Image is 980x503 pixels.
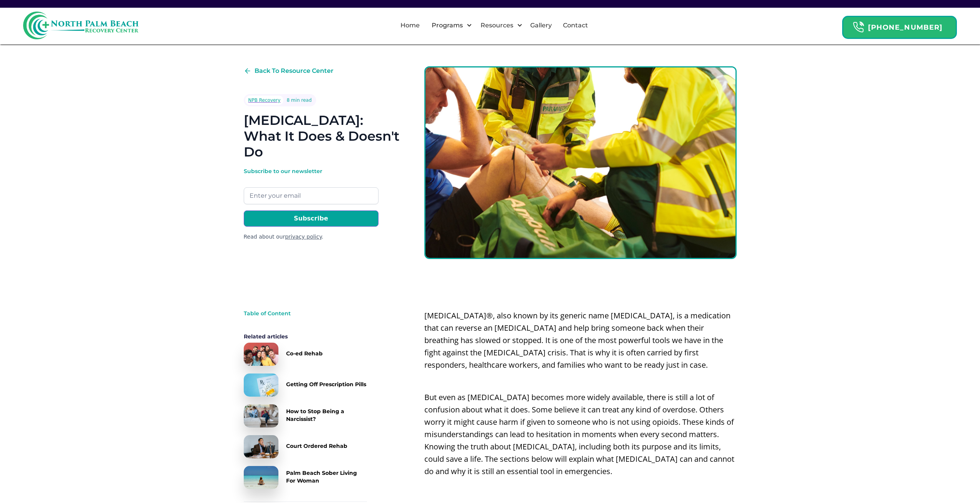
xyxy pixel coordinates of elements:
[286,442,347,450] div: Court Ordered Rehab
[474,13,524,38] div: Resources
[255,66,333,76] div: Back To Resource Center
[424,391,737,478] p: But even as [MEDICAL_DATA] becomes more widely available, there is still a lot of confusion about...
[853,21,864,33] img: Header Calendar Icons
[286,380,366,388] div: Getting Off Prescription Pills
[244,210,379,227] input: Subscribe
[244,333,367,340] div: Related articles
[244,466,367,489] a: Palm Beach Sober Living For Woman
[244,435,367,458] a: Court Ordered Rehab
[244,167,379,241] form: Email Form
[842,12,957,39] a: Header Calendar Icons[PHONE_NUMBER]
[868,23,943,32] strong: [PHONE_NUMBER]
[244,373,367,397] a: Getting Off Prescription Pills
[285,234,322,240] a: privacy policy
[244,343,367,366] a: Co-ed Rehab
[245,96,284,105] a: NPB Recovery
[244,404,367,427] a: How to Stop Being a Narcissist?
[286,96,312,104] div: 8 min read
[286,407,367,423] div: How to Stop Being a Narcissist?
[396,13,424,38] a: Home
[479,21,515,30] div: Resources
[244,233,379,241] div: Read about our .
[558,13,593,38] a: Contact
[424,481,737,494] p: ‍
[244,113,400,160] h1: [MEDICAL_DATA]: What It Does & Doesn't Do
[430,21,465,30] div: Programs
[244,66,333,76] a: Back To Resource Center
[244,167,379,175] div: Subscribe to our newsletter
[244,310,367,317] div: Table of Content
[286,469,367,484] div: Palm Beach Sober Living For Woman
[425,13,474,38] div: Programs
[244,187,379,204] input: Enter your email
[424,310,737,371] p: [MEDICAL_DATA]®, also known by its generic name [MEDICAL_DATA], is a medication that can reverse ...
[286,350,323,357] div: Co-ed Rehab
[248,96,281,104] div: NPB Recovery
[424,375,737,387] p: ‍
[526,13,556,38] a: Gallery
